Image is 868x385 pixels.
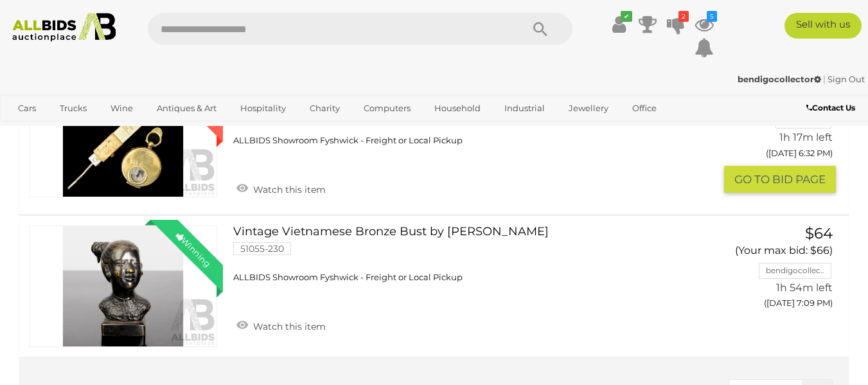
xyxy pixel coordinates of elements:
[301,98,348,119] a: Charity
[828,74,865,84] a: Sign Out
[250,184,326,195] span: Watch this item
[707,11,717,22] i: 5
[666,13,686,36] a: 2
[624,98,665,119] a: Office
[621,11,632,22] i: ✔
[60,119,168,140] a: [GEOGRAPHIC_DATA]
[29,75,217,197] a: Outbid
[10,119,53,140] a: Sports
[250,321,326,332] span: Watch this item
[10,98,44,119] a: Cars
[426,98,489,119] a: Household
[508,13,572,45] button: Search
[6,13,122,42] img: Allbids.com.au
[823,74,826,84] span: |
[243,226,701,283] a: Vintage Vietnamese Bronze Bust by [PERSON_NAME] 51055-230 ALLBIDS Showroom Fyshwick - Freight or ...
[496,98,553,119] a: Industrial
[720,75,836,193] a: $31 (Your max bid: $20) Newk2468 1h 17m left ([DATE] 6:32 PM) GO TO BID PAGE
[233,179,329,198] a: Watch this item
[695,13,714,36] a: 5
[806,103,855,112] b: Contact Us
[355,98,419,119] a: Computers
[738,74,821,84] strong: bendigocollector
[148,98,225,119] a: Antiques & Art
[678,11,689,22] i: 2
[233,316,329,335] a: Watch this item
[102,98,141,119] a: Wine
[243,75,701,146] a: Antique [PERSON_NAME] & [PERSON_NAME], [GEOGRAPHIC_DATA], The Starlight Compass Along with Hill B...
[232,98,294,119] a: Hospitality
[806,101,858,115] a: Contact Us
[164,69,223,129] div: Outbid
[51,98,95,119] a: Trucks
[720,226,836,316] a: $64 (Your max bid: $66) bendigocollec.. 1h 54m left ([DATE] 7:09 PM)
[29,226,217,347] a: Winning
[164,220,223,279] div: Winning
[805,224,833,242] span: $64
[738,74,823,84] a: bendigocollector
[610,13,629,36] a: ✔
[724,166,836,193] button: GO TO BID PAGE
[784,13,862,39] a: Sell with us
[560,98,617,119] a: Jewellery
